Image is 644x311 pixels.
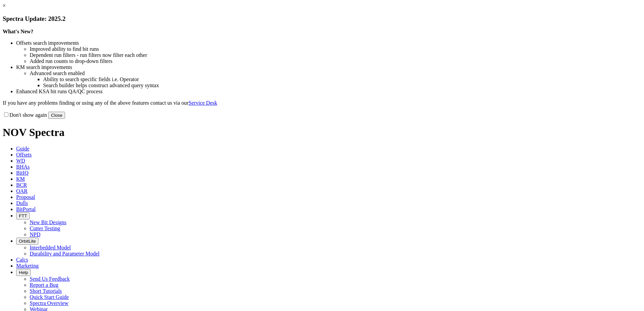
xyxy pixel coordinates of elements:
[189,100,217,106] a: Service Desk
[30,276,70,282] a: Send Us Feedback
[43,76,641,82] li: Ability to search specific fields i.e. Operator
[16,152,32,158] span: Offsets
[30,52,641,58] li: Dependent run filters - run filters now filter each other
[3,126,641,139] h1: NOV Spectra
[30,226,60,231] a: Cutter Testing
[30,251,100,256] a: Durability and Parameter Model
[16,158,25,164] span: WD
[16,200,28,206] span: Dulls
[30,70,641,76] li: Advanced search enabled
[30,294,69,300] a: Quick Start Guide
[16,182,27,188] span: BCR
[16,64,641,70] li: KM search improvements
[16,206,36,212] span: BitPortal
[19,213,27,218] span: FTT
[19,239,36,244] span: OrbitLite
[3,112,47,118] label: Don't show again
[16,188,28,194] span: OAR
[30,300,68,306] a: Spectra Overview
[4,112,8,117] input: Don't show again
[3,100,641,106] p: If you have any problems finding or using any of the above features contact us via our
[30,219,66,225] a: New Bit Designs
[16,194,35,200] span: Proposal
[3,3,6,8] a: ×
[30,58,641,64] li: Added run counts to drop-down filters
[30,232,40,237] a: NPD
[30,282,58,288] a: Report a Bug
[30,245,71,250] a: Interbedded Model
[16,89,641,95] li: Enhanced KSA bit runs QA/QC process
[16,257,28,263] span: Calcs
[30,46,641,52] li: Improved ability to find bit runs
[30,288,62,294] a: Short Tutorials
[3,15,641,23] h3: Spectra Update: 2025.2
[48,112,65,119] button: Close
[16,146,29,151] span: Guide
[16,263,39,269] span: Marketing
[43,82,641,89] li: Search builder helps construct advanced query syntax
[3,29,33,34] strong: What's New?
[16,170,28,176] span: BitIQ
[16,176,25,182] span: KM
[16,164,30,170] span: BHAs
[16,40,641,46] li: Offsets search improvements
[19,270,28,275] span: Help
